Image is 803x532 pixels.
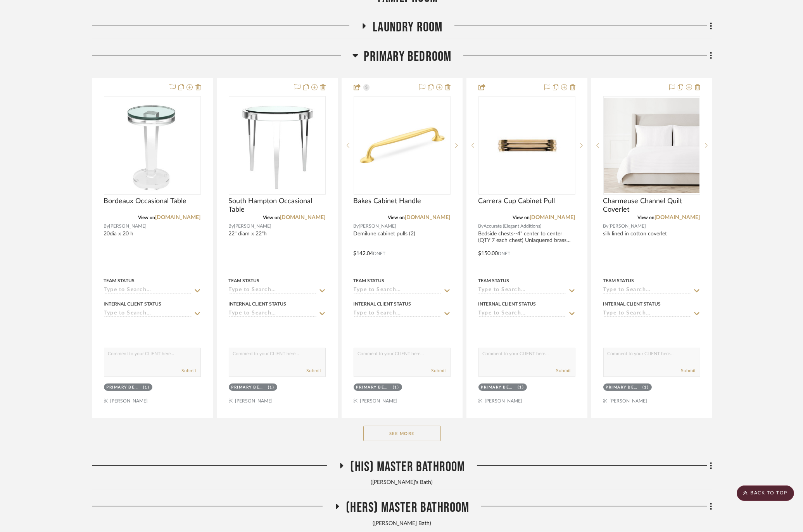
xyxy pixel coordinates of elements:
[393,385,399,390] div: (1)
[107,385,142,390] div: Primary Bedroom
[606,385,641,390] div: Primary Bedroom
[104,223,109,230] span: By
[229,301,287,307] div: Internal Client Status
[234,223,272,230] span: [PERSON_NAME]
[655,215,700,220] a: [DOMAIN_NAME]
[92,478,712,487] div: ([PERSON_NAME]'s Bath)
[354,97,450,194] div: 0
[263,215,280,220] span: View on
[350,459,465,475] span: (His) Master Bathroom
[235,97,319,194] img: South Hampton Occasional Table
[481,385,516,390] div: Primary Bedroom
[229,197,326,214] span: South Hampton Occasional Table
[354,287,441,294] input: Type to Search…
[737,485,794,501] scroll-to-top-button: BACK TO TOP
[388,215,405,220] span: View on
[681,367,696,374] button: Submit
[104,277,135,284] div: Team Status
[603,301,661,307] div: Internal Client Status
[478,310,566,318] input: Type to Search…
[346,499,469,516] span: (Hers) Master Bathroom
[603,197,700,214] span: Charmeuse Channel Quilt Coverlet
[556,367,571,374] button: Submit
[268,385,275,390] div: (1)
[104,287,192,294] input: Type to Search…
[609,223,646,230] span: [PERSON_NAME]
[92,520,712,528] div: ([PERSON_NAME] Bath)
[229,223,234,230] span: By
[478,197,555,206] span: Carrera Cup Cabinet Pull
[478,301,536,307] div: Internal Client Status
[354,277,385,284] div: Team Status
[354,310,441,318] input: Type to Search…
[354,98,450,193] img: Bakes Cabinet Handle
[478,277,509,284] div: Team Status
[229,287,316,294] input: Type to Search…
[356,385,391,390] div: Primary Bedroom
[229,310,316,318] input: Type to Search…
[143,385,150,390] div: (1)
[359,223,397,230] span: [PERSON_NAME]
[125,97,180,194] img: Bordeaux Occasional Table
[373,19,442,36] span: Laundry Room
[354,301,411,307] div: Internal Client Status
[307,367,321,374] button: Submit
[354,223,359,230] span: By
[364,48,452,65] span: Primary Bedroom
[104,310,192,318] input: Type to Search…
[478,223,484,230] span: By
[603,223,609,230] span: By
[182,367,197,374] button: Submit
[138,215,155,220] span: View on
[518,385,524,390] div: (1)
[432,367,446,374] button: Submit
[638,215,655,220] span: View on
[603,310,691,318] input: Type to Search…
[354,197,421,206] span: Bakes Cabinet Handle
[363,426,441,441] button: See More
[642,385,649,390] div: (1)
[604,98,699,193] img: Charmeuse Channel Quilt Coverlet
[229,277,260,284] div: Team Status
[603,287,691,294] input: Type to Search…
[479,97,575,194] div: 0
[488,97,566,194] img: Carrera Cup Cabinet Pull
[478,287,566,294] input: Type to Search…
[231,385,266,390] div: Primary Bedroom
[109,223,147,230] span: [PERSON_NAME]
[530,215,575,220] a: [DOMAIN_NAME]
[603,277,634,284] div: Team Status
[104,197,187,206] span: Bordeaux Occasional Table
[513,215,530,220] span: View on
[484,223,542,230] span: Accurate (Elegant Additions)
[155,215,201,220] a: [DOMAIN_NAME]
[405,215,451,220] a: [DOMAIN_NAME]
[280,215,326,220] a: [DOMAIN_NAME]
[104,301,162,307] div: Internal Client Status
